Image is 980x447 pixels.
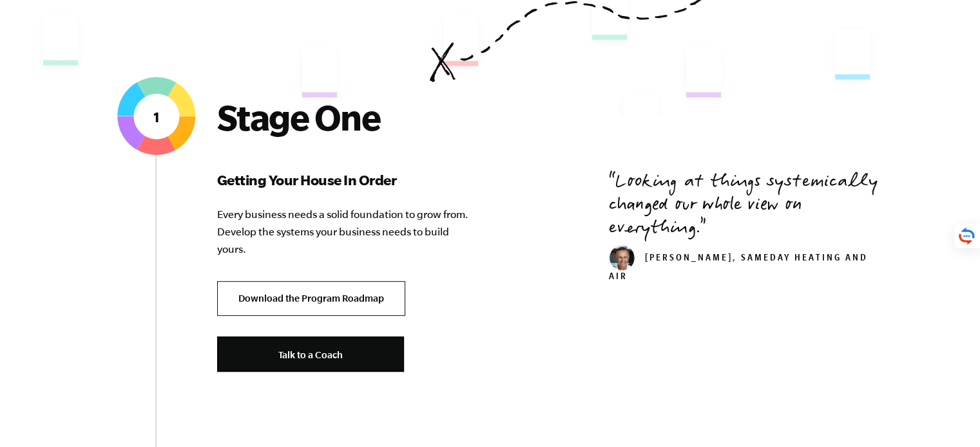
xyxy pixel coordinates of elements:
[217,96,475,138] h2: Stage One
[609,254,868,283] cite: [PERSON_NAME], SameDay Heating and Air
[217,206,475,258] p: Every business needs a solid foundation to grow from. Develop the systems your business needs to ...
[217,170,475,190] h3: Getting Your House In Order
[609,172,882,241] p: Looking at things systemically changed our whole view on everything.
[278,349,343,360] span: Talk to a Coach
[609,245,635,271] img: don_weaver_head_small
[693,354,980,447] iframe: Chat Widget
[217,281,405,316] a: Download the Program Roadmap
[217,336,404,372] a: Talk to a Coach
